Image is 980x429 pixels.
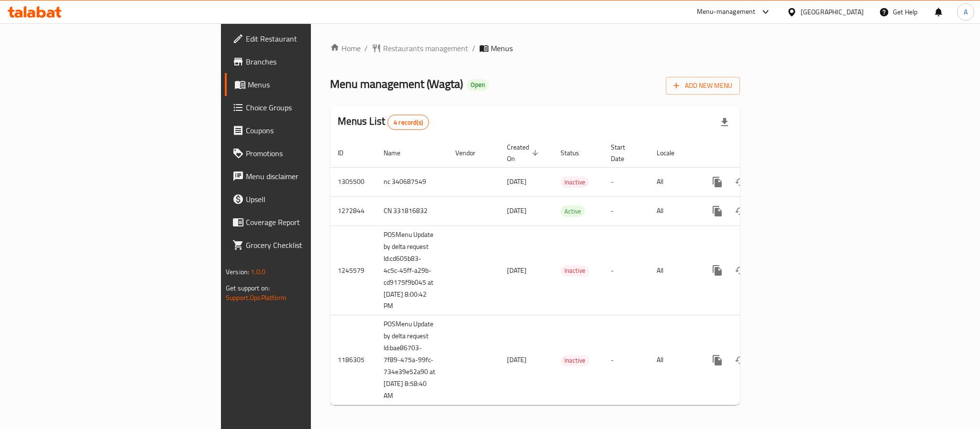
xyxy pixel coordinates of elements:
span: [DATE] [507,175,527,188]
span: Locale [657,147,687,159]
table: enhanced table [330,139,805,406]
span: Version: [226,266,249,278]
div: Inactive [561,176,589,188]
button: Add New Menu [666,77,740,95]
button: more [706,171,729,193]
span: Active [561,206,585,217]
span: Name [384,147,413,159]
nav: breadcrumb [330,43,740,54]
span: [DATE] [507,354,527,366]
td: - [603,225,649,315]
button: Change Status [729,200,752,223]
td: All [649,167,698,196]
td: All [649,315,698,405]
td: POSMenu Update by delta request Id:cd605b83-4c5c-45ff-a29b-cd9175f9b045 at [DATE] 8:00:42 PM [376,225,448,315]
span: Open [467,81,489,89]
a: Edit Restaurant [225,27,385,50]
a: Coverage Report [225,211,385,234]
span: Promotions [246,148,377,159]
span: Menus [491,43,513,54]
span: Coupons [246,125,377,136]
div: [GEOGRAPHIC_DATA] [801,7,864,17]
a: Coupons [225,119,385,142]
td: POSMenu Update by delta request Id:bae86703-7f89-475a-99fc-734e39e52a90 at [DATE] 8:58:40 AM [376,315,448,405]
a: Branches [225,50,385,73]
span: Inactive [561,355,589,366]
div: Export file [713,111,736,134]
span: Menus [248,79,377,90]
span: Created On [507,141,541,164]
span: Inactive [561,177,589,188]
a: Menu disclaimer [225,165,385,188]
span: Restaurants management [383,43,468,54]
span: 4 record(s) [388,118,429,127]
td: - [603,167,649,196]
span: [DATE] [507,204,527,217]
span: Vendor [455,147,488,159]
td: nc 340687549 [376,167,448,196]
span: Add New Menu [673,80,732,92]
span: [DATE] [507,264,527,277]
a: Restaurants management [372,43,468,54]
div: Menu-management [697,6,756,18]
span: Coverage Report [246,216,377,228]
div: Inactive [561,265,589,277]
td: All [649,196,698,225]
div: Total records count [387,115,429,130]
button: Change Status [729,171,752,193]
button: more [706,349,729,372]
button: more [706,200,729,223]
span: A [964,7,968,17]
a: Promotions [225,142,385,165]
span: Status [561,147,592,159]
a: Choice Groups [225,96,385,119]
span: Edit Restaurant [246,33,377,44]
span: Upsell [246,193,377,205]
span: Grocery Checklist [246,239,377,251]
a: Menus [225,73,385,96]
td: - [603,315,649,405]
span: Get support on: [226,282,270,294]
span: Branches [246,56,377,67]
span: Start Date [611,141,638,164]
span: Menu management ( Wagta ) [330,73,463,95]
span: Choice Groups [246,102,377,113]
li: / [472,43,475,54]
span: Inactive [561,265,589,276]
td: CN 331816832 [376,196,448,225]
button: Change Status [729,349,752,372]
button: more [706,259,729,282]
th: Actions [698,139,805,168]
td: - [603,196,649,225]
a: Upsell [225,188,385,211]
a: Grocery Checklist [225,234,385,257]
span: 1.0.0 [251,266,265,278]
a: Support.OpsPlatform [226,291,286,304]
span: Menu disclaimer [246,171,377,182]
button: Change Status [729,259,752,282]
span: ID [338,147,356,159]
td: All [649,225,698,315]
h2: Menus List [338,114,429,130]
div: Open [467,79,489,91]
